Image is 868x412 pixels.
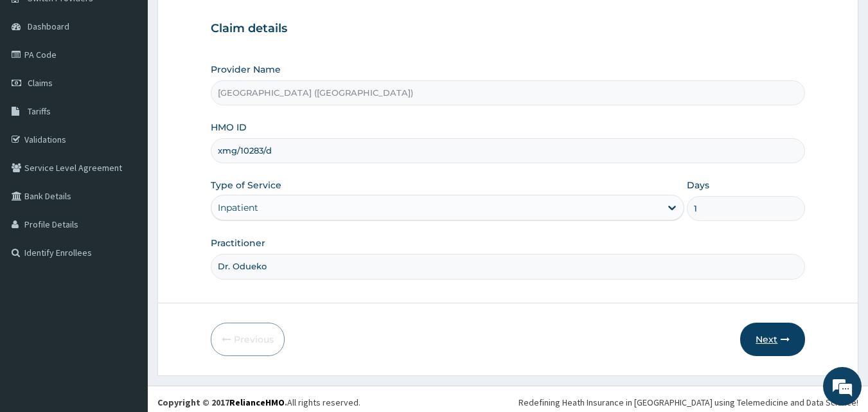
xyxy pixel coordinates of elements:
div: Inpatient [218,201,258,214]
label: Practitioner [211,237,265,249]
label: Type of Service [211,179,281,192]
input: Enter HMO ID [211,138,806,163]
label: Provider Name [211,63,281,76]
span: Dashboard [28,21,69,32]
button: Next [740,323,805,356]
h3: Claim details [211,22,806,36]
a: RelianceHMO [229,397,285,408]
label: HMO ID [211,121,247,134]
strong: Copyright © 2017 . [157,397,287,408]
span: We're online! [75,124,177,254]
div: Chat with us now [67,72,216,89]
div: Minimize live chat window [211,6,242,37]
input: Enter Name [211,254,806,279]
textarea: Type your message and hit 'Enter' [6,275,245,320]
div: Redefining Heath Insurance in [GEOGRAPHIC_DATA] using Telemedicine and Data Science! [518,396,858,409]
button: Previous [211,323,285,356]
label: Days [687,179,709,192]
span: Claims [28,77,53,89]
span: Tariffs [28,105,51,117]
img: d_794563401_company_1708531726252_794563401 [24,64,52,96]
